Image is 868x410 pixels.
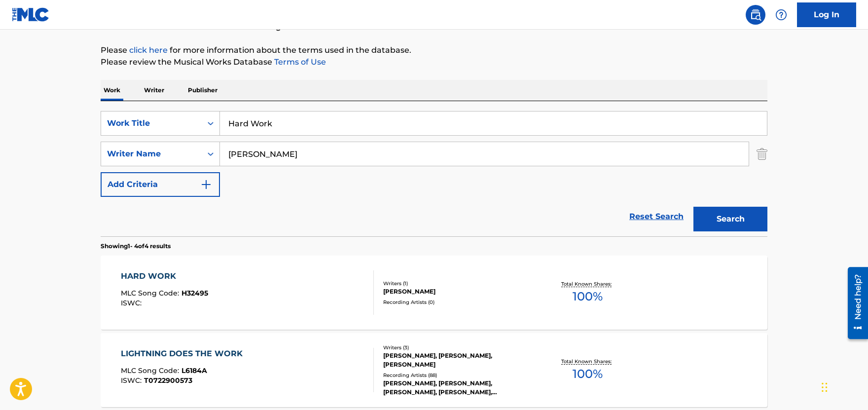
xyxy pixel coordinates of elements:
[750,9,761,21] img: search
[12,7,50,22] img: MLC Logo
[181,366,207,375] span: L6184A
[144,376,192,385] span: T0722900573
[107,117,196,129] div: Work Title
[101,256,767,330] a: HARD WORKMLC Song Code:H32495ISWC:Writers (1)[PERSON_NAME]Recording Artists (0)Total Known Shares...
[561,358,614,365] p: Total Known Shares:
[797,2,856,27] a: Log In
[101,333,767,407] a: LIGHTNING DOES THE WORKMLC Song Code:L6184AISWC:T0722900573Writers (3)[PERSON_NAME], [PERSON_NAME...
[121,298,144,307] span: ISWC :
[101,80,123,101] p: Work
[573,288,603,305] span: 100 %
[383,379,532,397] div: [PERSON_NAME], [PERSON_NAME], [PERSON_NAME], [PERSON_NAME], [PERSON_NAME]
[129,45,168,55] a: click here
[693,207,767,231] button: Search
[840,262,868,344] iframe: Resource Center
[121,289,181,298] span: MLC Song Code :
[383,298,532,306] div: Recording Artists ( 0 )
[181,289,208,298] span: H32495
[383,372,532,379] div: Recording Artists ( 88 )
[121,366,181,375] span: MLC Song Code :
[746,5,765,25] a: Public Search
[121,348,248,360] div: LIGHTNING DOES THE WORK
[101,242,171,251] p: Showing 1 - 4 of 4 results
[822,373,828,402] div: Drag
[121,376,144,385] span: ISWC :
[121,270,208,282] div: HARD WORK
[101,172,220,197] button: Add Criteria
[272,57,326,67] a: Terms of Use
[101,44,767,56] p: Please for more information about the terms used in the database.
[383,280,532,287] div: Writers ( 1 )
[383,351,532,369] div: [PERSON_NAME], [PERSON_NAME], [PERSON_NAME]
[200,179,212,190] img: 9d2ae6d4665cec9f34b9.svg
[771,5,791,25] div: Help
[383,344,532,351] div: Writers ( 3 )
[101,111,767,236] form: Search Form
[107,148,196,160] div: Writer Name
[573,365,603,383] span: 100 %
[141,80,167,101] p: Writer
[101,56,767,68] p: Please review the Musical Works Database
[561,280,614,288] p: Total Known Shares:
[819,363,868,410] iframe: Chat Widget
[757,142,767,166] img: Delete Criterion
[775,9,787,21] img: help
[383,287,532,296] div: [PERSON_NAME]
[185,80,220,101] p: Publisher
[624,206,688,227] a: Reset Search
